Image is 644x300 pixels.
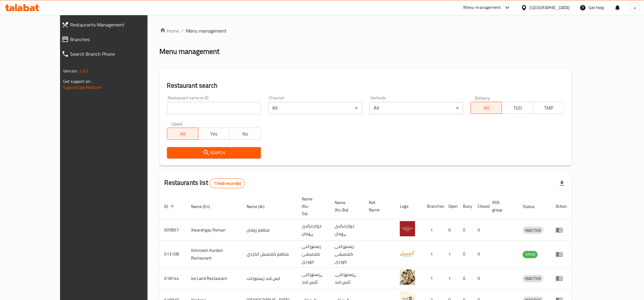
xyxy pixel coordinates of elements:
[493,199,511,214] span: POS group
[395,193,422,219] th: Logo
[471,102,502,114] button: All
[444,268,458,289] td: 1
[422,219,444,241] td: 1
[63,77,91,85] span: Get support on:
[330,219,364,241] td: خواردنگەی ڕۆمان
[242,219,297,241] td: مطعم رومان
[210,178,245,188] div: Total records count
[473,219,488,241] td: 0
[170,129,196,138] span: All
[444,219,458,241] td: 0
[556,226,567,234] div: Menu
[369,199,388,214] span: Ref. Name
[268,102,362,114] div: All
[57,47,168,61] a: Search Branch Phone
[330,241,364,268] td: رێستۆرانتی کشمیشى كوردى
[297,268,330,289] td: ڕێستۆرانتی ئایس لاند
[551,193,572,219] th: Action
[160,27,179,34] a: Home
[444,193,458,219] th: Open
[464,4,501,11] div: Menu-management
[167,147,261,158] button: Search
[63,83,102,91] a: Support.OpsPlatform
[160,241,187,268] td: 613108
[400,245,415,261] img: Kshmesh Kurdish Restaurant
[556,275,567,282] div: Menu
[70,36,163,43] span: Branches
[523,251,538,258] div: OPEN
[502,102,533,114] button: TGO
[422,241,444,268] td: 1
[198,128,229,140] button: Yes
[400,221,415,236] img: Xwardngay Roman
[523,275,543,282] div: INACTIVE
[523,227,543,234] div: INACTIVE
[297,241,330,268] td: رێستۆرانتی کشمیشى كوردى
[533,102,564,114] button: TMP
[57,32,168,47] a: Branches
[201,129,227,138] span: Yes
[555,176,569,191] div: Export file
[330,268,364,289] td: .ڕێستۆرانتی ئایس لاند
[232,129,258,138] span: No
[335,199,357,214] span: Name (Ku-Ba)
[369,102,463,114] div: All
[160,27,572,34] nav: breadcrumb
[422,193,444,219] th: Branches
[182,27,184,34] li: /
[473,104,500,112] span: All
[229,128,261,140] button: No
[167,128,198,140] button: All
[475,96,490,100] label: Delivery
[523,203,543,210] span: Status
[458,268,473,289] td: 0
[171,122,183,126] label: Upsell
[165,203,176,210] span: ID
[523,251,538,258] span: OPEN
[63,67,78,75] span: Version:
[70,50,163,58] span: Search Branch Phone
[422,268,444,289] td: 1
[458,193,473,219] th: Busy
[191,203,218,210] span: Name (En)
[473,193,488,219] th: Closed
[210,181,244,186] span: 11448 record(s)
[473,241,488,268] td: 0
[444,241,458,268] td: 1
[242,241,297,268] td: مطعم كشميش الكردي
[187,241,242,268] td: Kshmesh Kurdish Restaurant
[70,21,163,28] span: Restaurants Management
[504,104,531,112] span: TGO
[634,4,636,11] span: a
[160,268,187,289] td: 618744
[473,268,488,289] td: 0
[186,27,227,34] span: Menu management
[160,219,187,241] td: 609857
[160,47,220,56] h2: Menu management
[247,203,272,210] span: Name (Ar)
[242,268,297,289] td: ايس لاند ريستورانت
[400,270,415,285] img: Ice Land Restaurant
[167,102,261,114] input: Search for restaurant name or ID..
[302,195,323,217] span: Name (Ku-So)
[536,104,562,112] span: TMP
[523,275,543,282] span: INACTIVE
[172,149,256,157] span: Search
[167,81,564,90] h2: Restaurant search
[165,178,245,188] h2: Restaurants list
[79,67,88,75] span: 1.0.0
[458,219,473,241] td: 0
[530,4,570,11] div: [GEOGRAPHIC_DATA]
[187,219,242,241] td: Xwardngay Roman
[187,268,242,289] td: Ice Land Restaurant
[523,227,543,234] span: INACTIVE
[556,251,567,258] div: Menu
[458,241,473,268] td: 0
[297,219,330,241] td: خواردنگەی ڕۆمان
[57,17,168,32] a: Restaurants Management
